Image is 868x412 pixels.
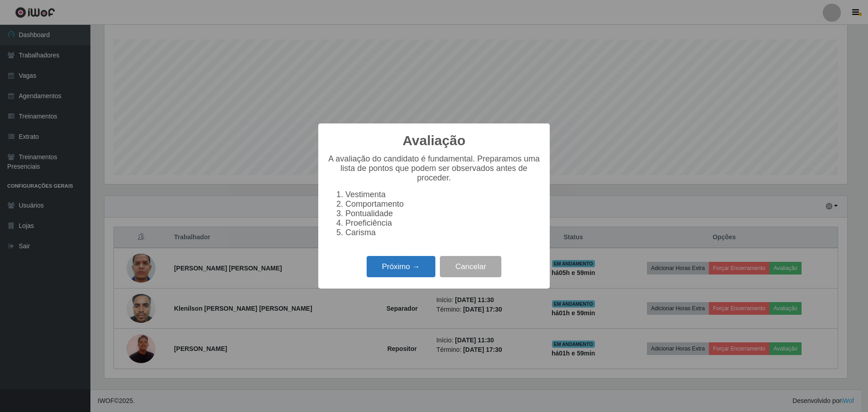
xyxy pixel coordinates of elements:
[345,218,541,228] li: Proeficiência
[345,199,541,209] li: Comportamento
[403,133,466,149] h2: Avaliação
[327,154,541,183] p: A avaliação do candidato é fundamental. Preparamos uma lista de pontos que podem ser observados a...
[345,190,541,199] li: Vestimenta
[440,256,501,277] button: Cancelar
[367,256,435,277] button: Próximo →
[345,209,541,218] li: Pontualidade
[345,228,541,237] li: Carisma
